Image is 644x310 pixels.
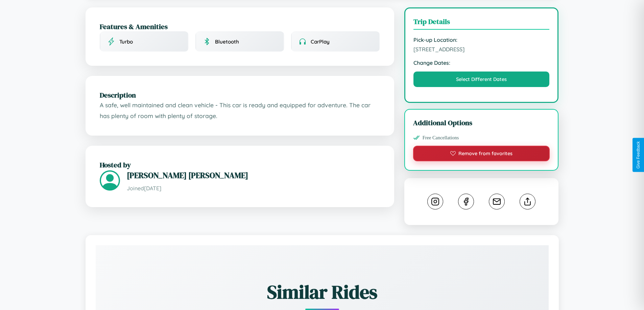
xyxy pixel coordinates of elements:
h2: Description [100,90,380,100]
h3: Trip Details [413,17,550,30]
button: Remove from favorites [413,146,550,161]
h3: [PERSON_NAME] [PERSON_NAME] [127,170,380,181]
h2: Similar Rides [119,279,525,305]
button: Select Different Dates [413,72,550,87]
span: [STREET_ADDRESS] [413,46,550,53]
h2: Features & Amenities [100,22,380,31]
h2: Hosted by [100,160,380,170]
span: Bluetooth [215,38,239,45]
span: Turbo [119,38,133,45]
p: Joined [DATE] [127,184,380,193]
span: Free Cancellations [423,135,459,141]
strong: Pick-up Location: [413,36,550,43]
span: CarPlay [311,38,330,45]
p: A safe, well maintained and clean vehicle - This car is ready and equipped for adventure. The car... [100,100,380,121]
h3: Additional Options [413,118,550,128]
div: Give Feedback [636,141,641,169]
strong: Change Dates: [413,59,550,66]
